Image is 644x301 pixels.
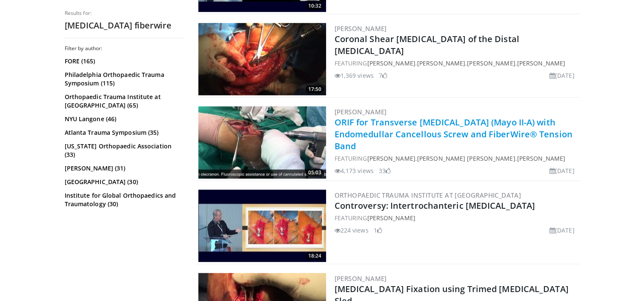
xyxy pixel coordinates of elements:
[335,213,578,222] div: FEATURING
[306,2,324,10] span: 10:32
[65,93,182,110] a: Orthopaedic Trauma Institute at [GEOGRAPHIC_DATA] (65)
[550,71,575,80] li: [DATE]
[335,108,387,116] a: [PERSON_NAME]
[306,169,324,176] span: 05:03
[335,200,535,211] a: Controversy: Intertrochanteric [MEDICAL_DATA]
[335,166,374,175] li: 4,173 views
[550,166,575,175] li: [DATE]
[335,33,519,57] a: Coronal Shear [MEDICAL_DATA] of the Distal [MEDICAL_DATA]
[335,116,572,152] a: ORIF for Transverse [MEDICAL_DATA] (Mayo II-A) with Endomedullar Cancellous Screw and FiberWire® ...
[379,71,387,80] li: 7
[335,226,369,235] li: 224 views
[198,106,326,179] img: cdf1c8a3-b102-40a4-941c-28a7dedfad48.300x170_q85_crop-smart_upscale.jpg
[367,214,415,222] a: [PERSON_NAME]
[65,57,182,65] a: FORE (165)
[65,71,182,88] a: Philadelphia Orthopaedic Trauma Symposium (115)
[367,59,415,67] a: [PERSON_NAME]
[198,190,326,262] img: 12e46e2b-59cd-433f-8504-9ecdc6691580.300x170_q85_crop-smart_upscale.jpg
[467,59,515,67] a: [PERSON_NAME]
[198,190,326,262] a: 18:24
[335,24,387,33] a: [PERSON_NAME]
[65,115,182,123] a: NYU Langone (46)
[335,274,387,283] a: [PERSON_NAME]
[65,164,182,173] a: [PERSON_NAME] (31)
[65,142,182,159] a: [US_STATE] Orthopaedic Association (33)
[517,154,565,162] a: [PERSON_NAME]
[65,191,182,208] a: Institute for Global Orthopaedics and Traumatology (30)
[335,71,374,80] li: 1,369 views
[417,59,465,67] a: [PERSON_NAME]
[367,154,415,162] a: [PERSON_NAME]
[517,59,565,67] a: [PERSON_NAME]
[65,178,182,186] a: [GEOGRAPHIC_DATA] (30)
[379,166,391,175] li: 33
[198,106,326,179] a: 05:03
[65,20,184,31] h2: [MEDICAL_DATA] fiberwire
[198,23,326,95] img: ac8baac7-4924-4fd7-8ded-201101107d91.300x170_q85_crop-smart_upscale.jpg
[417,154,515,162] a: [PERSON_NAME] [PERSON_NAME]
[374,226,382,235] li: 1
[550,226,575,235] li: [DATE]
[65,128,182,137] a: Atlanta Trauma Symposium (35)
[306,252,324,260] span: 18:24
[335,59,578,68] div: FEATURING , , ,
[65,10,184,17] p: Results for:
[335,191,521,199] a: Orthopaedic Trauma Institute at [GEOGRAPHIC_DATA]
[198,23,326,95] a: 17:50
[335,154,578,163] div: FEATURING , ,
[306,85,324,93] span: 17:50
[65,45,184,52] h3: Filter by author:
